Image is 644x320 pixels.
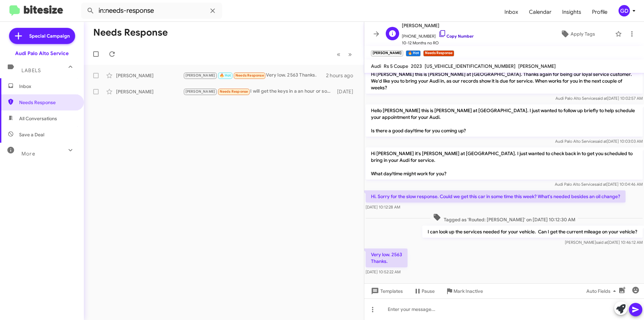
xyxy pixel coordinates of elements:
[348,50,352,58] span: »
[543,28,612,40] button: Apply Tags
[366,248,408,267] p: Very low. 2563 Thanks.
[587,2,613,22] a: Profile
[21,67,41,74] span: Labels
[408,285,440,297] button: Pause
[333,47,356,61] nav: Page navigation example
[19,115,57,122] span: All Conversations
[183,72,326,79] div: Very low. 2563 Thanks.
[499,2,524,22] a: Inbox
[81,3,222,19] input: Search
[185,73,215,78] span: [PERSON_NAME]
[438,34,474,39] a: Copy Number
[402,21,474,30] span: [PERSON_NAME]
[440,285,488,297] button: Mark Inactive
[402,40,474,46] span: 10-12 Months no RO
[518,63,556,69] span: [PERSON_NAME]
[364,285,408,297] button: Templates
[220,73,231,78] span: 🔥 Hot
[402,30,474,40] span: [PHONE_NUMBER]
[116,72,183,79] div: [PERSON_NAME]
[430,213,578,223] span: Tagged as 'Routed: [PERSON_NAME]' on [DATE] 10:12:30 AM
[595,182,606,187] span: said at
[19,131,44,138] span: Save a Deal
[334,88,359,95] div: [DATE]
[422,285,435,297] span: Pause
[366,147,643,180] p: Hi [PERSON_NAME] it's [PERSON_NAME] at [GEOGRAPHIC_DATA]. I just wanted to check back in to get y...
[524,2,557,22] a: Calendar
[411,63,422,69] span: 2023
[344,47,356,61] button: Next
[15,50,69,57] div: Audi Palo Alto Service
[406,50,420,56] small: 🔥 Hot
[183,88,334,95] div: I will get the keys in a an hour or so I can go in the garage to check the mileage. Thanks
[422,226,643,238] p: I can look up the services needed for your vehicle. Can I get the current mileage on your vehicle?
[185,89,215,94] span: [PERSON_NAME]
[366,269,400,274] span: [DATE] 10:52:22 AM
[333,47,344,61] button: Previous
[555,96,643,101] span: Audi Palo Alto Service [DATE] 10:02:57 AM
[366,68,643,94] p: Hi [PERSON_NAME] this is [PERSON_NAME] at [GEOGRAPHIC_DATA]. Thanks again for being our loyal ser...
[19,83,76,90] span: Inbox
[366,190,626,202] p: Hi. Sorry for the slow response. Could we get this car in some time this week? What's needed besi...
[595,139,607,144] span: said at
[366,104,643,137] p: Hello [PERSON_NAME] this is [PERSON_NAME] at [GEOGRAPHIC_DATA]. I just wanted to follow up briefl...
[565,240,643,245] span: [PERSON_NAME] [DATE] 10:46:12 AM
[596,240,608,245] span: said at
[595,96,607,101] span: said at
[366,204,400,210] span: [DATE] 10:12:28 AM
[557,2,587,22] a: Insights
[235,73,264,78] span: Needs Response
[555,139,643,144] span: Audi Palo Alto Service [DATE] 10:03:03 AM
[116,88,183,95] div: [PERSON_NAME]
[555,182,643,187] span: Audi Palo Alto Service [DATE] 10:04:46 AM
[29,33,70,39] span: Special Campaign
[220,89,248,94] span: Needs Response
[425,63,516,69] span: [US_VEHICLE_IDENTIFICATION_NUMBER]
[19,99,76,106] span: Needs Response
[21,151,35,157] span: More
[326,72,359,79] div: 2 hours ago
[370,285,403,297] span: Templates
[581,285,624,297] button: Auto Fields
[453,285,483,297] span: Mark Inactive
[619,5,630,16] div: GD
[9,28,75,44] a: Special Campaign
[371,50,403,56] small: [PERSON_NAME]
[571,28,595,40] span: Apply Tags
[613,5,637,16] button: GD
[93,27,168,38] h1: Needs Response
[337,50,340,58] span: «
[423,50,454,56] small: Needs Response
[384,63,408,69] span: Rs 5 Coupe
[586,285,619,297] span: Auto Fields
[371,63,381,69] span: Audi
